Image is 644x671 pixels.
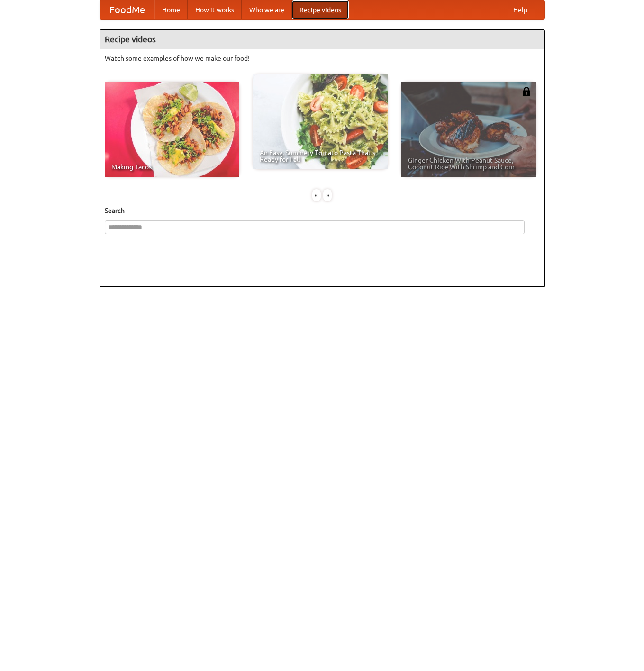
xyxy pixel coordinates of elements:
a: Making Tacos [105,82,239,177]
a: An Easy, Summery Tomato Pasta That's Ready for Fall [253,74,388,169]
img: 483408.png [522,87,531,96]
div: « [312,189,321,201]
a: How it works [188,0,242,19]
span: An Easy, Summery Tomato Pasta That's Ready for Fall [260,149,381,163]
a: Recipe videos [292,0,349,19]
p: Watch some examples of how we make our food! [105,54,540,63]
a: Help [506,0,535,19]
a: FoodMe [100,0,154,19]
a: Home [154,0,188,19]
h4: Recipe videos [100,30,544,49]
a: Who we are [242,0,292,19]
div: » [323,189,332,201]
span: Making Tacos [111,164,233,170]
h5: Search [105,206,540,215]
